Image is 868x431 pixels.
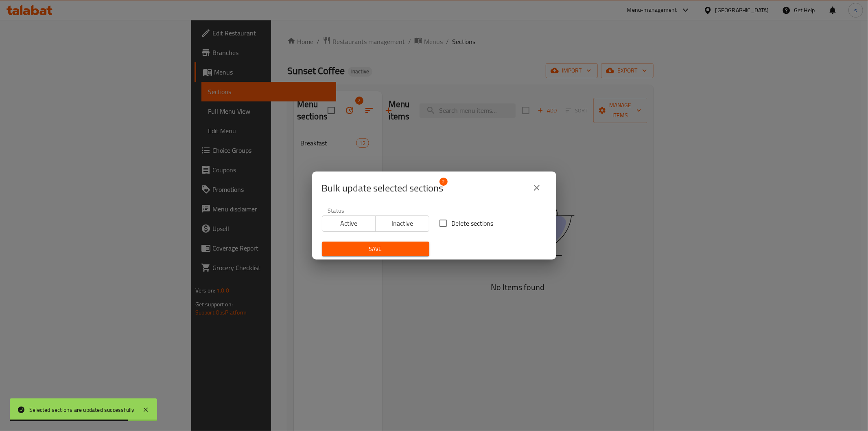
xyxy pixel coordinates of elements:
button: Inactive [375,215,429,232]
div: Selected sections are updated successfully [29,405,134,414]
span: Save [328,244,423,254]
span: Inactive [379,218,426,229]
button: Save [322,242,429,257]
span: Delete sections [452,218,494,228]
span: Active [326,218,373,229]
span: 2 [439,178,448,186]
button: close [527,178,547,198]
span: Selected section count [322,182,444,195]
button: Active [322,215,376,232]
